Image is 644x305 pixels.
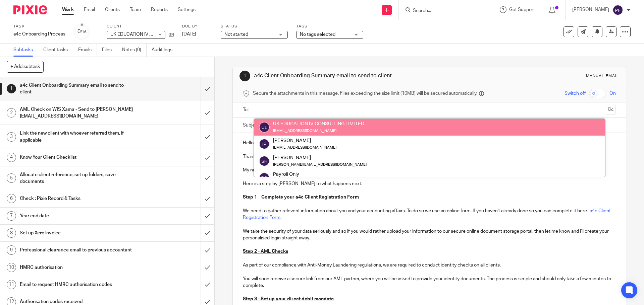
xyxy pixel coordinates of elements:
label: Client [107,24,174,29]
p: As part of our compliance with Anti-Money Laundering regulations, we are required to conduct iden... [243,262,615,269]
label: Subject: [243,122,260,129]
button: Cc [606,105,616,115]
h1: Email to request HMRC authorisation codes [20,280,136,290]
span: Not started [224,32,248,37]
div: a4c Onboarding Process [13,31,65,37]
span: UK EDUCATION IV CONSULTING LIMITED [110,32,197,37]
div: [PERSON_NAME] [273,154,367,161]
p: We need to gather relevent information about you and your accounting affairs. To do so we use an ... [243,208,615,221]
div: 1 [7,84,16,93]
span: On [609,90,616,97]
div: 10 [7,263,16,272]
button: + Add subtask [7,61,44,72]
img: svg%3E [259,156,270,166]
a: Reports [151,6,168,13]
h1: a4c Client Onboarding Summary email to send to client [20,80,136,97]
h1: Allocate client reference, set up folders, save documents [20,170,136,187]
label: To: [243,106,250,113]
h1: Link the new client with whoever referred them, if applicable [20,128,136,145]
div: 3 [7,132,16,142]
h1: Know Your Client Checklist [20,152,136,162]
a: Clients [105,6,120,13]
u: Step 2 - AML Checks [243,249,288,254]
p: Hello [243,140,615,146]
div: UK EDUCATION IV CONSULTING LIMITED [273,121,364,127]
img: svg%3E [259,139,270,149]
div: 1 [239,71,250,81]
div: 6 [7,194,16,203]
img: svg%3E [259,172,270,183]
a: Emails [78,44,97,57]
a: Work [62,6,74,13]
div: 5 [7,173,16,183]
p: You will soon receive a secure link from our AML partner, where you will be asked to provide your... [243,276,615,289]
div: 2 [7,108,16,118]
span: Secure the attachments in this message. Files exceeding the size limit (10MB) will be secured aut... [253,90,477,97]
p: We take the security of your data seriously and so if you would rather upload your information to... [243,228,615,242]
h1: Professional clearance email to previous accountant [20,245,136,255]
p: My name is and I am the Practice Administrator for the firm. I will be helping you to get set up. [243,167,615,173]
a: Team [130,6,141,13]
img: svg%3E [612,5,623,15]
a: Notes (0) [122,44,147,57]
h1: a4c Client Onboarding Summary email to send to client [254,72,444,79]
div: [PERSON_NAME] [273,137,336,144]
p: Here is a step by [PERSON_NAME] to what happens next. [243,180,615,187]
small: [EMAIL_ADDRESS][DOMAIN_NAME] [273,129,336,133]
h1: AML Check on WIS Xama - Send to [PERSON_NAME][EMAIL_ADDRESS][DOMAIN_NAME] [20,104,136,122]
div: 8 [7,228,16,238]
small: [EMAIL_ADDRESS][DOMAIN_NAME] [273,146,336,149]
label: Task [13,24,65,29]
small: /16 [80,30,87,34]
div: 0 [77,28,87,35]
div: 9 [7,245,16,255]
label: Due by [182,24,212,29]
small: [PERSON_NAME][EMAIL_ADDRESS][DOMAIN_NAME] [273,163,367,166]
h1: HMRC authorisation [20,262,136,273]
h1: Check : Pixie Record & Tasks [20,194,136,204]
span: [DATE] [182,32,196,36]
div: 4 [7,153,16,162]
span: No tags selected [300,32,335,37]
img: Pixie [13,5,47,14]
a: Client tasks [43,44,73,57]
div: 11 [7,280,16,289]
a: Settings [178,6,196,13]
a: Email [84,6,95,13]
a: Subtasks [13,44,38,57]
h1: Year end date [20,211,136,221]
label: Status [221,24,288,29]
label: Tags [296,24,363,29]
a: Files [102,44,117,57]
u: Step 1 – Complete your a4c Client Registration Form [243,195,359,200]
div: 7 [7,211,16,221]
div: Manual email [586,73,619,79]
h1: Set up Xero invoice [20,228,136,238]
span: Switch off [565,90,586,97]
u: Step 3 - Set up your direct debit mandate [243,297,334,301]
div: Payroll Only [273,171,336,178]
a: Audit logs [152,44,177,57]
img: svg%3E [259,122,270,133]
p: Thank you for singing your engagement letter. It's great to have you on board as a new client wit... [243,153,615,160]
